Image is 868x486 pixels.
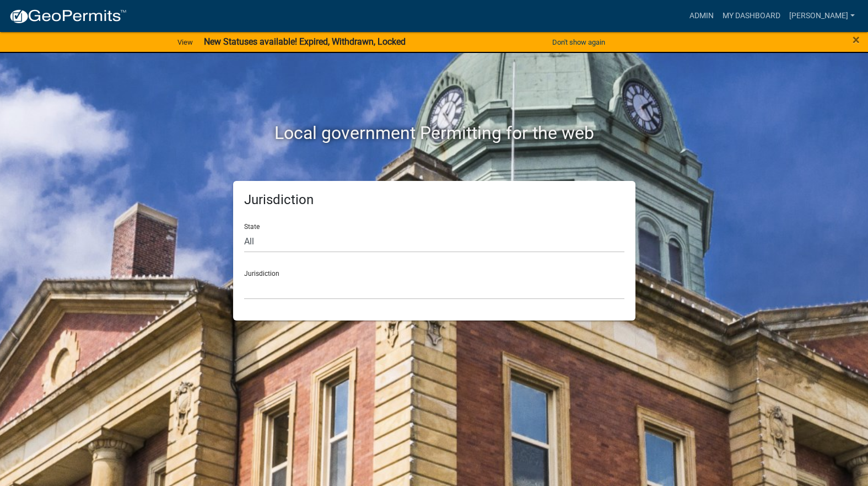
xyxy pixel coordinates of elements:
[548,33,610,51] button: Don't show again
[685,6,718,26] a: Admin
[204,36,406,47] strong: New Statuses available! Expired, Withdrawn, Locked
[173,33,197,51] a: View
[718,6,785,26] a: My Dashboard
[244,192,624,208] h5: Jurisdiction
[128,122,740,143] h2: Local government Permitting for the web
[853,32,860,47] span: ×
[785,6,859,26] a: [PERSON_NAME]
[853,33,860,46] button: Close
